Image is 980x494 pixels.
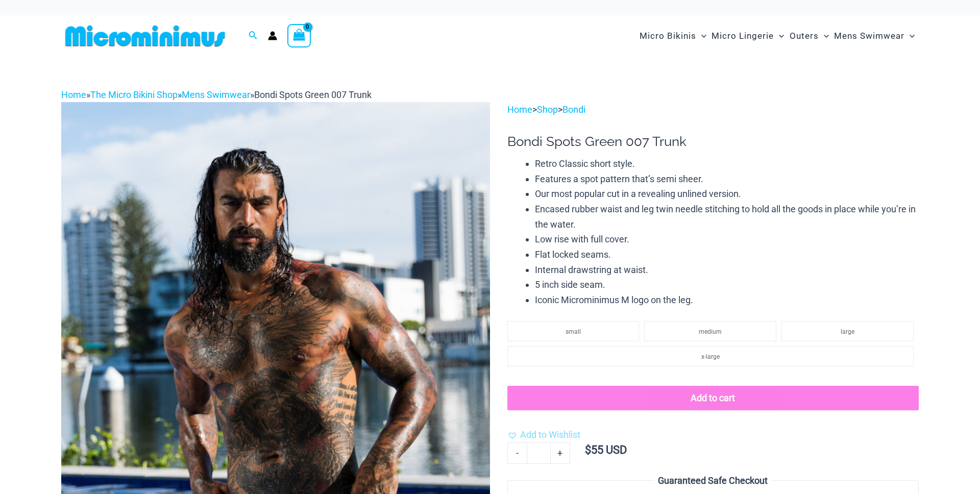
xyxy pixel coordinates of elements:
li: Internal drawstring at waist. [535,262,919,278]
a: Bondi [562,104,585,115]
a: Mens Swimwear [182,89,250,100]
span: Menu Toggle [904,23,915,49]
li: x-large [507,346,914,366]
span: » » » [61,89,372,100]
nav: Site Navigation [635,19,919,53]
span: Add to Wishlist [520,429,580,440]
span: Micro Lingerie [712,23,774,49]
a: Home [61,89,86,100]
a: OutersMenu ToggleMenu Toggle [787,20,831,52]
li: large [781,321,914,341]
li: medium [644,321,776,341]
span: Mens Swimwear [834,23,904,49]
span: x-large [701,353,720,360]
legend: Guaranteed Safe Checkout [654,473,772,488]
span: Bondi Spots Green 007 Trunk [254,89,372,100]
a: View Shopping Cart, empty [287,24,311,47]
span: $ [585,443,591,456]
a: Add to Wishlist [507,427,580,442]
li: Our most popular cut in a revealing unlined version. [535,186,919,202]
a: The Micro Bikini Shop [90,89,178,100]
a: Home [507,104,532,115]
bdi: 55 USD [585,443,627,456]
a: Search icon link [249,30,258,42]
span: Outers [790,23,819,49]
button: Add to cart [507,386,919,410]
a: Shop [537,104,558,115]
span: Menu Toggle [819,23,829,49]
span: medium [699,328,722,335]
li: Encased rubber waist and leg twin needle stitching to hold all the goods in place while you’re in... [535,202,919,232]
img: MM SHOP LOGO FLAT [61,24,229,47]
p: > > [507,102,919,117]
span: small [566,328,581,335]
a: Micro LingerieMenu ToggleMenu Toggle [709,20,787,52]
li: Retro Classic short style. [535,156,919,171]
span: Menu Toggle [696,23,706,49]
li: Low rise with full cover. [535,232,919,247]
li: Features a spot pattern that’s semi sheer. [535,171,919,187]
a: - [507,442,527,464]
li: 5 inch side seam. [535,277,919,292]
li: small [507,321,640,341]
a: Account icon link [268,31,277,40]
li: Flat locked seams. [535,247,919,262]
span: Micro Bikinis [640,23,696,49]
li: Iconic Microminimus M logo on the leg. [535,292,919,308]
input: Product quantity [527,442,551,464]
a: + [551,442,570,464]
span: large [841,328,854,335]
h1: Bondi Spots Green 007 Trunk [507,134,919,150]
a: Micro BikinisMenu ToggleMenu Toggle [637,20,709,52]
span: Menu Toggle [774,23,784,49]
a: Mens SwimwearMenu ToggleMenu Toggle [831,20,917,52]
